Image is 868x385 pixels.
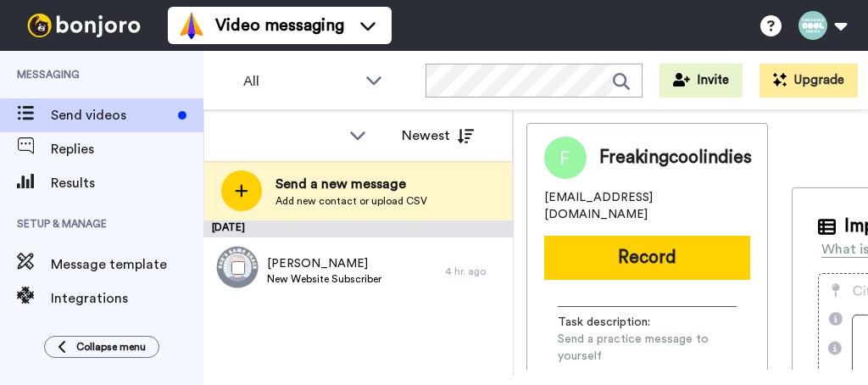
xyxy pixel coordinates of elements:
span: Results [51,173,203,193]
div: [DATE] [203,220,513,237]
span: Task description : [558,314,676,331]
span: Video messaging [215,14,344,37]
span: Send videos [51,105,171,126]
img: vm-color.svg [178,12,205,39]
div: 4 hr. ago [445,265,504,278]
span: [PERSON_NAME] [267,255,381,272]
span: Add new contact or upload CSV [275,194,427,208]
span: Freakingcoolindies [599,145,752,170]
img: Image of Freakingcoolindies [544,137,587,179]
span: Message template [51,254,203,275]
span: [EMAIL_ADDRESS][DOMAIN_NAME] [544,189,750,223]
span: Replies [51,139,203,159]
button: Collapse menu [44,336,159,358]
span: Send a practice message to yourself [558,331,737,365]
img: bj-logo-header-white.svg [20,14,147,37]
button: Newest [389,119,487,153]
span: New Website Subscriber [267,272,381,286]
button: Record [544,236,750,280]
span: Collapse menu [76,340,146,354]
span: Integrations [51,288,203,309]
button: Invite [659,64,743,98]
span: Send a new message [275,174,427,194]
button: Upgrade [759,64,858,98]
span: All [243,71,357,92]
